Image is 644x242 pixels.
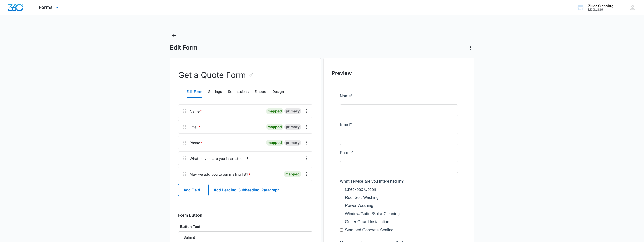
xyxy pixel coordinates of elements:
button: Overflow Menu [302,123,310,131]
button: Overflow Menu [302,170,310,178]
div: What service are you interested in? [190,156,248,161]
button: Add Heading, Subheading, Paragraph [208,184,285,196]
div: mapped [284,171,301,177]
div: Name [190,109,202,114]
button: Overflow Menu [302,154,310,162]
div: account id [588,8,614,11]
div: Email [190,124,201,130]
div: Phone [190,140,202,145]
h3: Form Button [178,213,202,218]
label: Power Washing [5,110,33,116]
button: Add Field [178,184,205,196]
button: Actions [466,44,474,52]
div: primary [284,108,301,114]
span: Forms [39,5,53,10]
label: Stamped Concrete Sealing [5,134,54,140]
div: primary [284,140,301,146]
h1: Edit Form [170,44,198,51]
button: Edit Form Name [248,69,254,81]
button: Submissions [228,86,249,98]
div: account name [588,4,614,8]
div: May we add you to our mailing list? [190,171,251,177]
button: Embed [255,86,266,98]
button: Settings [208,86,222,98]
label: Window/Gutter/Solar Cleaning [5,118,60,124]
div: primary [284,124,301,130]
label: Button Text [178,224,312,229]
button: Design [272,86,284,98]
span: Submit [53,178,65,183]
label: Checkbox Option [5,93,36,99]
button: Edit Form [187,86,202,98]
div: mapped [266,108,283,114]
iframe: reCAPTCHA [100,174,165,189]
div: mapped [266,124,283,130]
h2: Get a Quote Form [178,69,254,81]
div: mapped [266,140,283,146]
button: Overflow Menu [302,107,310,115]
h2: Preview [332,69,466,77]
label: Gutter Guard Installation [5,126,49,132]
button: Overflow Menu [302,139,310,147]
button: Back [170,31,178,40]
label: Roof Soft Washing [5,101,39,108]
